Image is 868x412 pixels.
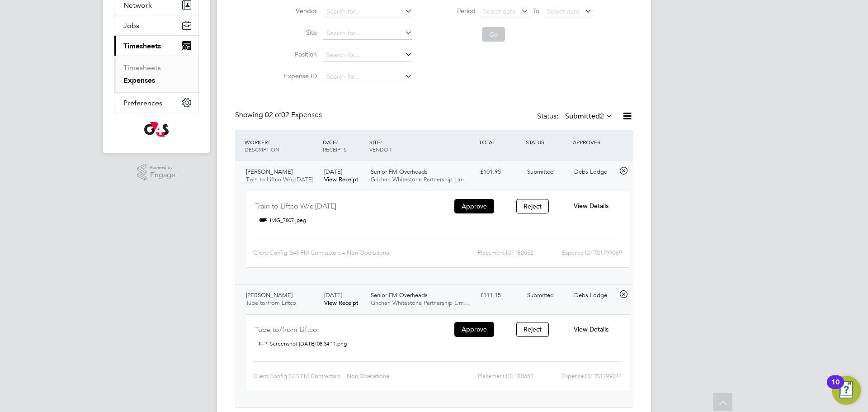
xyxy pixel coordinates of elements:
div: £111.15 [476,288,524,303]
span: RECEIPTS [323,146,347,153]
span: Senior FM Overheads [371,168,428,175]
span: Network [123,1,152,9]
div: Expense ID: TS1799044 [533,369,622,384]
button: Go [482,27,505,42]
span: To [530,5,542,17]
span: Train to Liftco W/c [DATE] [246,175,313,183]
div: Expense ID: TS1799069 [533,246,622,260]
div: Debs Lodge [571,288,618,303]
div: STATUS [524,134,571,150]
div: Placement ID: 180652 [415,246,533,260]
button: Approve [454,199,494,213]
div: Train to Liftco W/c [DATE] [255,199,445,213]
span: Tube to/from Liftco [246,299,296,307]
div: APPROVER [571,134,618,150]
button: Jobs [114,15,198,35]
span: 02 Expenses [265,110,322,119]
button: Timesheets [114,36,198,56]
input: Search for... [323,49,412,62]
span: DESCRIPTION [245,146,279,153]
span: Select date [483,7,516,15]
div: WORKER [242,134,321,157]
button: Reject [516,322,549,336]
label: Submitted [565,112,613,121]
a: Timesheets [123,63,161,72]
span: [DATE] [324,291,342,299]
label: Position [276,50,317,58]
img: g4s-logo-retina.png [144,122,169,137]
label: Expense ID [276,72,317,80]
a: Screenshot [DATE] 08.34.11.png [270,337,347,350]
input: Search for... [323,5,412,18]
button: Approve [454,322,494,336]
span: [PERSON_NAME] [246,291,292,299]
a: View Receipt [324,299,359,307]
div: Status: [537,110,615,123]
span: View Details [574,325,609,333]
div: Debs Lodge [571,165,618,180]
label: Vendor [276,7,317,15]
span: G4S FM Contractors – Non Operational [288,373,391,379]
span: Timesheets [123,42,161,50]
span: VENDOR [369,146,392,153]
span: / [380,138,382,146]
div: Placement ID: 180652 [415,369,533,384]
span: [PERSON_NAME] [246,168,292,175]
div: Timesheets [114,56,198,92]
div: SITE [367,134,476,157]
div: DATE [321,134,368,157]
a: Powered byEngage [137,164,176,181]
a: View Receipt [324,175,359,183]
input: Search for... [323,27,412,40]
input: Search for... [323,71,412,83]
div: £101.95 [476,165,524,180]
span: G4S FM Contractors – Non Operational [288,249,391,256]
div: TOTAL [476,134,524,150]
label: Site [276,28,317,37]
span: / [268,138,269,146]
span: Submitted [527,291,554,299]
span: Preferences [123,99,162,107]
button: Reject [516,199,549,213]
a: Go to home page [114,122,199,137]
span: 02 of [265,110,281,119]
span: Grichan Whitestone Partnership Lim… [371,175,470,183]
span: [DATE] [324,168,342,175]
div: 10 [831,382,840,394]
span: 2 [600,112,604,121]
span: Submitted [527,168,554,175]
span: Engage [150,171,175,179]
div: Showing [235,110,324,120]
span: Jobs [123,21,139,30]
div: Tube to/from Liftco [255,322,445,337]
label: Period [435,7,476,15]
span: View Details [574,202,609,210]
a: IMG_7807.jpeg [270,213,306,227]
span: Senior FM Overheads [371,291,428,299]
span: Grichan Whitestone Partnership Lim… [371,299,470,307]
span: / [336,138,338,146]
button: Preferences [114,93,198,113]
span: Powered by [150,164,175,171]
a: Expenses [123,76,155,85]
span: Select date [547,7,580,15]
button: Open Resource Center, 10 new notifications [832,376,861,405]
div: Client Config: [253,246,415,260]
div: Client Config: [253,369,415,384]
